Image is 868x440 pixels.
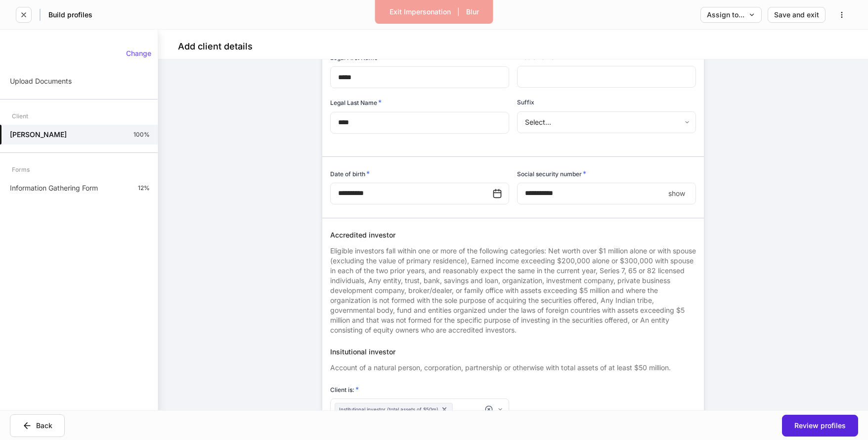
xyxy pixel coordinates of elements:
button: Save and exit [768,7,825,23]
div: Blur [466,8,479,15]
div: Insitutional investor [330,347,696,357]
div: Select... [517,111,695,133]
div: Save and exit [774,11,819,18]
div: Eligible investors fall within one or more of the following categories: Net worth over $1 million... [330,240,696,335]
p: 12% [138,184,150,192]
h6: Date of birth [330,169,370,179]
button: Change [120,46,158,61]
h6: Legal Last Name [330,98,382,107]
div: Assign to... [707,11,755,18]
h5: Build profiles [48,10,92,20]
button: Back [10,414,65,437]
p: show [668,189,685,198]
button: Blur [460,4,485,20]
p: Information Gathering Form [10,183,98,193]
h5: [PERSON_NAME] [10,130,67,140]
h6: Social security number [517,169,586,179]
div: Change [126,50,151,57]
div: Forms [12,161,30,178]
div: Review profiles [794,422,846,429]
div: Client [12,107,28,125]
div: Accredited investor [330,230,696,240]
div: Back [22,421,52,431]
button: Assign to... [700,7,762,23]
h4: Add client details [178,41,253,52]
h6: Suffix [517,98,534,107]
button: Review profiles [782,415,858,437]
button: Exit Impersonation [383,4,457,20]
p: Upload Documents [10,76,72,86]
p: 100% [133,131,150,139]
span: Institutional investor (total assets of $50m) [339,405,438,413]
div: Exit Impersonation [390,8,451,15]
div: Account of a natural person, corporation, partnership or otherwise with total assets of at least ... [330,357,696,373]
h6: Client is: [330,385,359,394]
